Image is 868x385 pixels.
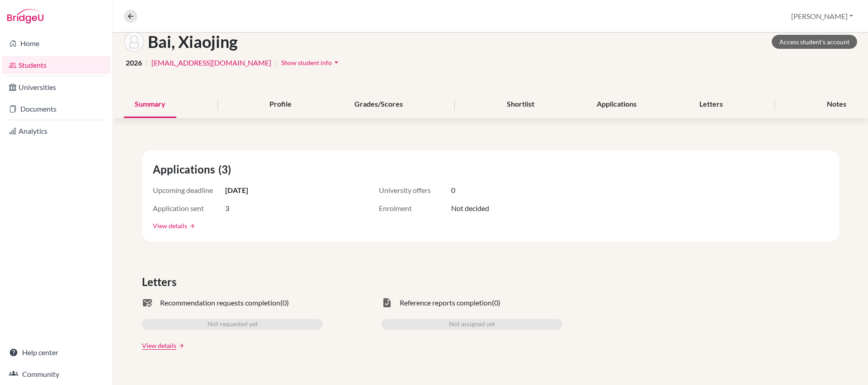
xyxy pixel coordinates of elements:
span: (3) [218,161,235,178]
span: Letters [142,274,180,290]
span: Application sent [153,203,225,214]
span: [DATE] [225,185,248,196]
a: Home [2,34,111,52]
a: Universities [2,78,111,96]
button: [PERSON_NAME] [787,8,857,25]
img: Xiaojing Bai's avatar [124,32,144,52]
a: arrow_forward [176,343,184,349]
span: Reference reports completion [400,297,492,308]
a: View details [142,341,176,350]
a: Students [2,56,111,74]
img: Bridge-U [7,9,43,23]
a: Access student's account [772,35,857,49]
span: Upcoming deadline [153,185,225,196]
span: task [382,297,392,308]
span: (0) [492,297,500,308]
div: Profile [259,91,302,118]
span: 3 [225,203,229,214]
span: mark_email_read [142,297,153,308]
div: Shortlist [496,91,545,118]
a: arrow_forward [187,223,195,229]
h1: Bai, Xiaojing [148,32,238,52]
span: (0) [280,297,289,308]
div: Letters [689,91,734,118]
button: Show student infoarrow_drop_down [281,56,341,70]
span: Recommendation requests completion [160,297,280,308]
span: Applications [153,161,218,178]
a: [EMAIL_ADDRESS][DOMAIN_NAME] [151,57,271,68]
span: Not requested yet [208,319,258,330]
span: Enrolment [379,203,451,214]
span: 0 [451,185,455,196]
span: | [146,57,148,68]
span: | [275,57,277,68]
a: Analytics [2,122,111,140]
a: Community [2,365,111,383]
i: arrow_drop_down [332,58,341,67]
div: Applications [586,91,647,118]
div: Grades/Scores [344,91,414,118]
span: 2026 [126,57,142,68]
a: Documents [2,100,111,118]
span: University offers [379,185,451,196]
a: View details [153,221,187,230]
span: Show student info [281,59,332,66]
div: Notes [816,91,857,118]
span: Not assigned yet [449,319,495,330]
span: Not decided [451,203,489,214]
a: Help center [2,343,111,362]
div: Summary [124,91,176,118]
